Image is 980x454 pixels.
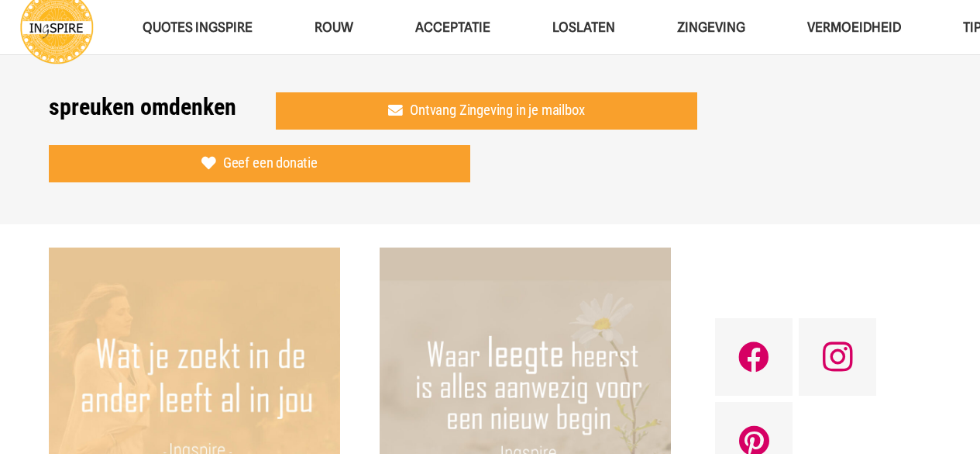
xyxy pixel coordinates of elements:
a: Instagram [799,318,876,396]
a: AcceptatieAcceptatie Menu [384,8,521,47]
a: Geef een donatie [49,145,471,182]
span: VERMOEIDHEID [807,19,901,35]
a: VERMOEIDHEIDVERMOEIDHEID Menu [776,8,932,47]
a: Ontvang Zingeving in je mailbox [276,92,698,130]
span: Ontvang Zingeving in je mailbox [410,102,584,120]
a: QUOTES INGSPIREQUOTES INGSPIRE Menu [112,8,284,47]
span: ROUW [315,19,353,35]
a: ROUWROUW Menu [284,8,384,47]
a: Facebook [715,318,793,396]
span: Loslaten [552,19,615,35]
h1: spreuken omdenken [49,93,236,121]
span: Acceptatie [415,19,490,35]
span: QUOTES INGSPIRE [143,19,253,35]
a: ZingevingZingeving Menu [646,8,776,47]
span: Zingeving [677,19,745,35]
span: Geef een donatie [223,155,318,172]
a: LoslatenLoslaten Menu [521,8,646,47]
